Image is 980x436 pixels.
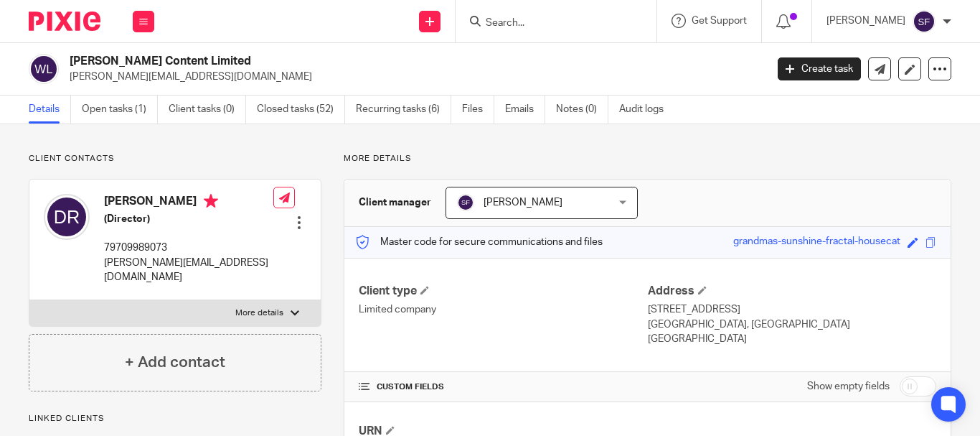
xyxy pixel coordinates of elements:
[648,302,936,317] p: [STREET_ADDRESS]
[356,96,451,124] a: Recurring tasks (6)
[359,284,647,299] h4: Client type
[648,284,936,299] h4: Address
[359,381,647,393] h4: CUSTOM FIELDS
[104,256,273,285] p: [PERSON_NAME][EMAIL_ADDRESS][DOMAIN_NAME]
[556,96,608,124] a: Notes (0)
[29,413,321,425] p: Linked clients
[484,198,562,208] span: [PERSON_NAME]
[778,57,861,80] a: Create task
[826,14,905,28] p: [PERSON_NAME]
[257,96,345,124] a: Closed tasks (52)
[235,307,283,319] p: More details
[807,379,890,394] label: Show empty fields
[619,96,674,124] a: Audit logs
[344,153,951,164] p: More details
[733,234,900,251] div: grandmas-sunshine-fractal-housecat
[692,16,747,26] span: Get Support
[169,96,246,124] a: Client tasks (0)
[648,332,936,346] p: [GEOGRAPHIC_DATA]
[29,153,321,164] p: Client contacts
[70,54,619,69] h2: [PERSON_NAME] Content Limited
[359,195,431,210] h3: Client manager
[70,70,756,84] p: [PERSON_NAME][EMAIL_ADDRESS][DOMAIN_NAME]
[125,351,225,374] h4: + Add contact
[29,11,100,31] img: Pixie
[104,241,273,255] p: 79709989073
[462,96,494,124] a: Files
[457,194,474,211] img: svg%3E
[355,235,603,249] p: Master code for secure communications and files
[204,194,218,208] i: Primary
[359,302,647,317] p: Limited company
[82,96,158,124] a: Open tasks (1)
[913,10,936,33] img: svg%3E
[44,194,90,240] img: svg%3E
[29,96,71,124] a: Details
[505,96,545,124] a: Emails
[648,317,936,332] p: [GEOGRAPHIC_DATA], [GEOGRAPHIC_DATA]
[484,17,613,30] input: Search
[29,54,59,84] img: svg%3E
[104,212,273,226] h5: (Director)
[104,194,273,212] h4: [PERSON_NAME]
